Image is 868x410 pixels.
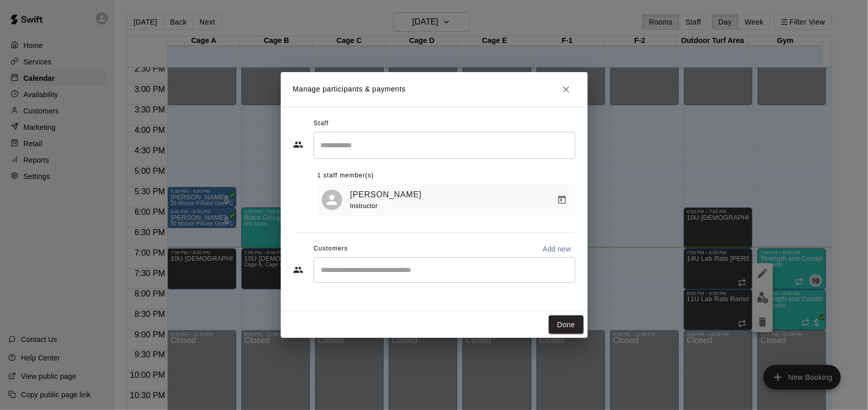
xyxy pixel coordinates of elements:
[314,116,328,132] span: Staff
[318,168,374,184] span: 1 staff member(s)
[539,241,575,257] button: Add new
[557,80,575,99] button: Close
[314,132,575,159] div: Search staff
[350,188,422,201] a: [PERSON_NAME]
[543,244,571,254] p: Add new
[314,257,575,283] div: Start typing to search customers...
[350,202,378,210] span: Instructor
[293,140,303,150] svg: Staff
[322,190,342,210] div: steven gonzales
[293,84,406,95] p: Manage participants & payments
[553,191,571,209] button: Manage bookings & payment
[549,315,583,334] button: Done
[314,241,348,257] span: Customers
[293,265,303,275] svg: Customers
